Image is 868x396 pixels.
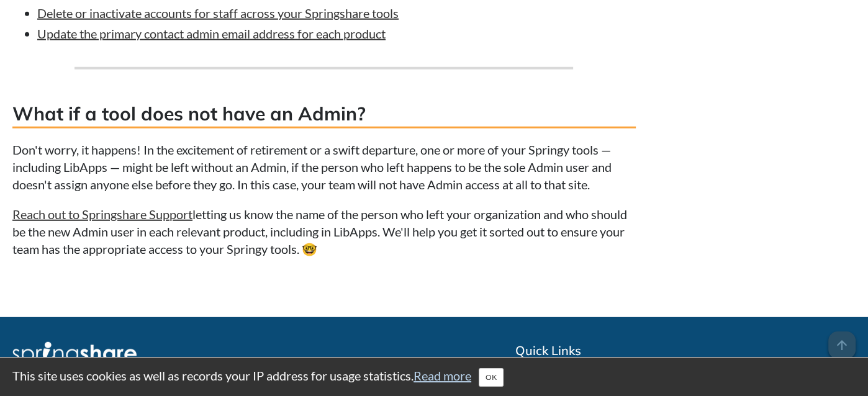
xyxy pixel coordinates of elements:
p: Don't worry, it happens! In the excitement of retirement or a swift departure, one or more of you... [12,141,636,193]
a: Read more [414,368,471,383]
a: Delete or inactivate accounts for staff across your Springshare tools [37,6,399,20]
p: letting us know the name of the person who left your organization and who should be the new Admin... [12,205,636,258]
a: arrow_upward [828,333,856,348]
h3: What if a tool does not have an Admin? [12,101,636,128]
span: arrow_upward [828,331,856,359]
img: Springshare [12,342,137,366]
h2: Quick Links [515,342,856,359]
a: Update the primary contact admin email address for each product [37,26,386,41]
a: Reach out to Springshare Support [12,207,192,222]
button: Close [479,368,504,387]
